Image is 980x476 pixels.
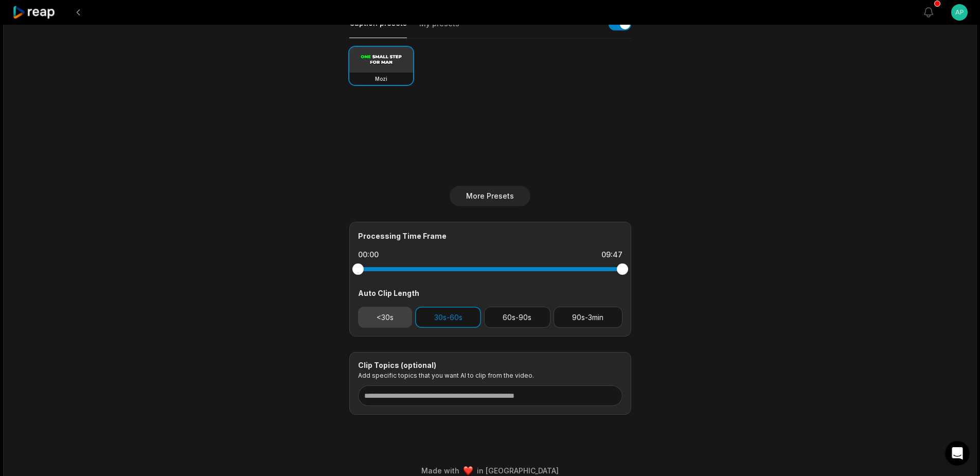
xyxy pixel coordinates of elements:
div: Made with in [GEOGRAPHIC_DATA] [13,465,967,476]
button: My presets [419,19,459,38]
button: 30s-60s [415,307,481,328]
div: Auto Clip Length [358,288,622,298]
button: <30s [358,307,413,328]
div: Clip Topics (optional) [358,361,622,370]
button: More Presets [450,186,530,206]
h3: Mozi [375,75,387,83]
div: 09:47 [601,250,622,260]
div: 00:00 [358,250,379,260]
img: heart emoji [464,466,473,475]
button: 90s-3min [554,307,622,328]
button: 60s-90s [484,307,550,328]
div: Processing Time Frame [358,231,622,241]
iframe: Intercom live chat [945,441,970,466]
button: Caption presets [349,18,407,38]
p: Add specific topics that you want AI to clip from the video. [358,372,622,379]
